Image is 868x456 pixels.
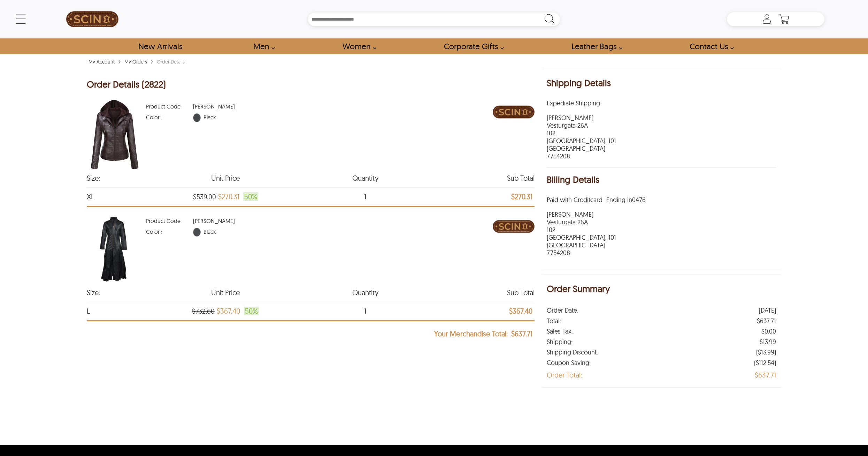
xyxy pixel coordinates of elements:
[547,78,776,90] h1: Shipping Details
[755,372,776,379] div: $637.71
[547,372,582,379] div: Order Total:
[434,330,508,337] span: Your Merchandise Total:
[87,79,166,91] h1: Order Details (2822)
[243,192,258,201] span: 50 %
[509,308,532,315] strong: subTotal $367.40
[66,3,118,35] img: SCIN
[218,192,239,201] span: Unit Price which was at a price of $539.00%, now after discount the price is $270.31 Discount of 50%
[760,338,776,345] div: $13.99
[434,330,532,337] strong: Your Merchandise Total $637.71
[169,175,281,182] span: Unit Price
[563,38,626,54] a: Shop Leather Bags
[309,308,421,315] span: quantity 1
[169,289,281,296] span: Unit Price
[547,326,776,337] li: Sales Tax $0.00
[87,99,143,169] img: scin-13090w-darkcoffee.jpg
[547,337,776,347] li: Shipping $13.99
[217,307,240,315] span: Unit Price which was at a price of $732.60%, now after discount the price is $367.40 Discount of 50%
[547,99,776,107] p: Expediate Shipping
[193,103,235,110] span: [PERSON_NAME]
[547,305,776,316] li: Order Date Aug 29th, 2025
[146,217,193,224] span: Product Code :
[146,217,235,224] div: Product Code Product Code NYLA
[547,328,573,335] div: Sales Tax:
[547,99,776,107] span: expediateShipping
[547,317,561,324] div: Total:
[777,14,791,24] a: Shopping Cart
[547,338,573,345] div: Shipping:
[118,55,121,67] span: ›
[423,175,535,182] span: Sub Total
[547,316,776,326] li: Total $637.71
[87,214,143,284] img: scin-13177w-black.jpg
[547,114,776,160] p: [PERSON_NAME] Vesturgata 26A 102 [GEOGRAPHIC_DATA], 101 [GEOGRAPHIC_DATA] 7754208
[44,3,141,35] a: SCIN
[547,174,776,186] h1: Billing Details
[309,289,421,296] span: Quantity
[547,359,591,366] div: Coupon Saving:
[423,289,535,296] span: Sub Total
[547,211,776,257] div: First Name Milosz Last Name Lakomy Address Vesturgata 26A , 102 City and State Reykjavik Capital ...
[547,196,776,204] p: Paid with Creditcard - Ending in 0476
[203,228,217,235] span: Black
[203,114,217,121] span: Black
[759,307,776,314] div: [DATE]
[547,368,776,382] li: Order Total $637.71
[547,347,776,358] li: Shipping Discount $13.99
[193,193,216,201] strike: $539.00
[309,193,421,200] span: quantity 1
[87,175,199,182] span: Size:
[511,193,532,200] strong: subTotal $270.31
[493,214,535,239] img: Brand Logo Shopping Cart Image
[146,103,193,110] span: Product Code :
[547,211,776,257] p: [PERSON_NAME] Vesturgata 26A 102 [GEOGRAPHIC_DATA], 101 [GEOGRAPHIC_DATA] 7754208
[547,114,776,160] div: First Name Milosz Last Name Lakomy Address Vesturgata 26A 102 City and State Reykjavik Capital Re...
[244,307,259,315] span: 50 %
[146,103,235,110] div: Product Code Product Code EMMIE
[309,175,421,182] span: Quantity
[761,328,776,335] div: $0.00
[547,307,578,314] div: Order Date:
[151,55,153,67] span: ›
[87,289,199,296] span: Size:
[123,59,149,65] a: My Orders
[493,99,535,125] img: Brand Logo Shopping Cart Image
[155,58,186,65] div: Order Details
[193,217,235,224] span: [PERSON_NAME]
[146,228,193,235] span: Color :
[130,38,190,54] a: Shop New Arrivals
[547,284,776,296] h1: Order Summary
[87,193,199,200] span: Size XL
[756,349,776,356] div: ( $13.99 )
[146,114,193,121] span: Color :
[547,349,598,356] div: Shipping Discount:
[511,330,532,337] span: $637.71
[547,358,776,368] li: Coupon Saving $112.54
[87,308,199,315] span: Size L
[436,38,508,54] a: Shop Leather Corporate Gifts
[192,307,215,315] strike: $732.60
[87,59,116,65] a: My Account
[754,359,776,366] div: ( $112.54 )
[757,317,776,324] div: $637.71
[682,38,738,54] a: contact-us
[245,38,279,54] a: shop men's leather jackets
[335,38,380,54] a: Shop Women Leather Jackets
